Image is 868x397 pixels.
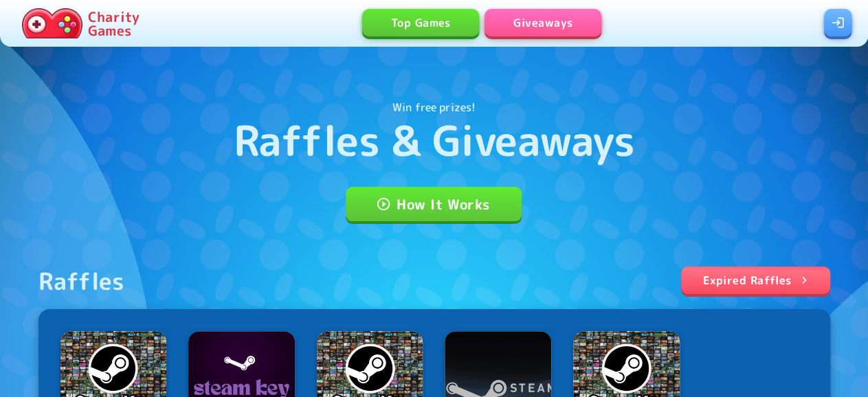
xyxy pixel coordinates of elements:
[38,266,125,295] div: Raffles
[234,115,635,165] h1: Raffles & Giveaways
[392,99,476,115] p: Win free prizes!
[88,10,140,37] p: Charity Games
[16,5,145,41] a: Charity Games
[346,187,522,221] a: How It Works
[485,9,601,36] a: Giveaways
[362,9,479,36] a: Top Games
[22,8,82,38] img: Charity.Games
[681,266,830,294] a: Expired Raffles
